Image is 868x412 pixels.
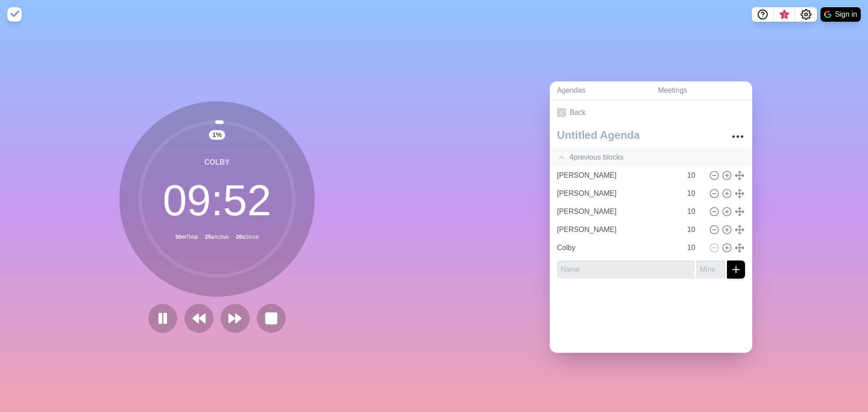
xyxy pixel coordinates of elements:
input: Mins [684,221,705,239]
img: google logo [824,11,831,18]
button: Sign in [821,7,861,22]
button: Help [752,7,774,22]
input: Mins [684,166,705,185]
input: Mins [684,203,705,221]
button: What’s new [774,7,795,22]
input: Mins [696,260,725,279]
input: Name [553,185,682,203]
input: Name [553,203,682,221]
input: Mins [684,185,705,203]
input: Name [553,239,682,257]
input: Name [553,221,682,239]
input: Name [557,260,694,279]
button: More [729,128,747,146]
span: 3 [781,11,788,19]
input: Mins [684,239,705,257]
span: s [620,152,623,163]
img: timeblocks logo [7,7,22,22]
div: 4 previous block [550,148,752,166]
a: Back [550,100,752,125]
input: Name [553,166,682,185]
button: Settings [795,7,817,22]
a: Meetings [651,81,752,100]
a: Agendas [550,81,651,100]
